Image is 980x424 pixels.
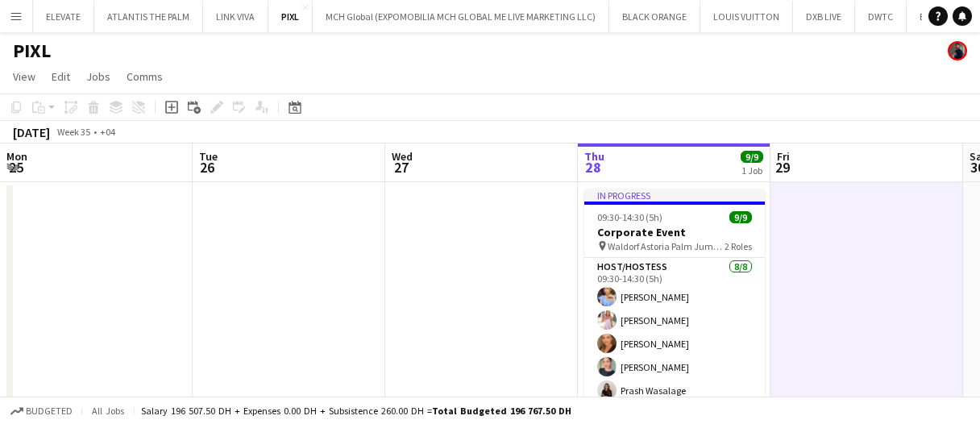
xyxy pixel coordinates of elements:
h3: Corporate Event [584,225,765,239]
button: DWTC [855,1,907,32]
span: 9/9 [729,211,752,223]
button: BLACK ORANGE [609,1,700,32]
a: Jobs [80,66,117,87]
span: View [13,69,35,84]
div: [DATE] [13,124,50,140]
span: 09:30-14:30 (5h) [597,211,662,223]
span: Tue [199,149,218,164]
button: LOUIS VUITTON [700,1,793,32]
span: Waldorf Astoria Palm Jumeirah [608,240,725,252]
button: MCH Global (EXPOMOBILIA MCH GLOBAL ME LIVE MARKETING LLC) [313,1,609,32]
span: Jobs [86,69,110,84]
span: Mon [6,149,27,164]
span: All jobs [89,405,127,417]
span: Total Budgeted 196 767.50 DH [432,405,571,417]
span: 29 [774,158,790,177]
button: LINK VIVA [203,1,268,32]
span: Edit [52,69,70,84]
button: ELEVATE [33,1,94,32]
span: Comms [127,69,163,84]
a: Edit [45,66,77,87]
a: View [6,66,42,87]
span: Budgeted [26,405,73,417]
span: 2 Roles [725,240,752,252]
div: +04 [100,126,115,138]
span: 25 [4,158,27,177]
span: Wed [392,149,413,164]
app-user-avatar: Mohamed Arafa [948,41,967,60]
span: Thu [584,149,604,164]
h1: PIXL [13,39,51,63]
a: Comms [120,66,169,87]
button: Budgeted [8,402,75,420]
span: Fri [777,149,790,164]
button: ATLANTIS THE PALM [94,1,203,32]
span: 27 [389,158,413,177]
span: 26 [197,158,218,177]
span: 9/9 [741,151,763,163]
div: Salary 196 507.50 DH + Expenses 0.00 DH + Subsistence 260.00 DH = [141,405,571,417]
div: 1 Job [741,164,762,177]
div: In progress [584,189,765,202]
button: PIXL [268,1,313,32]
button: DXB LIVE [793,1,855,32]
span: 28 [582,158,604,177]
span: Week 35 [53,126,93,138]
